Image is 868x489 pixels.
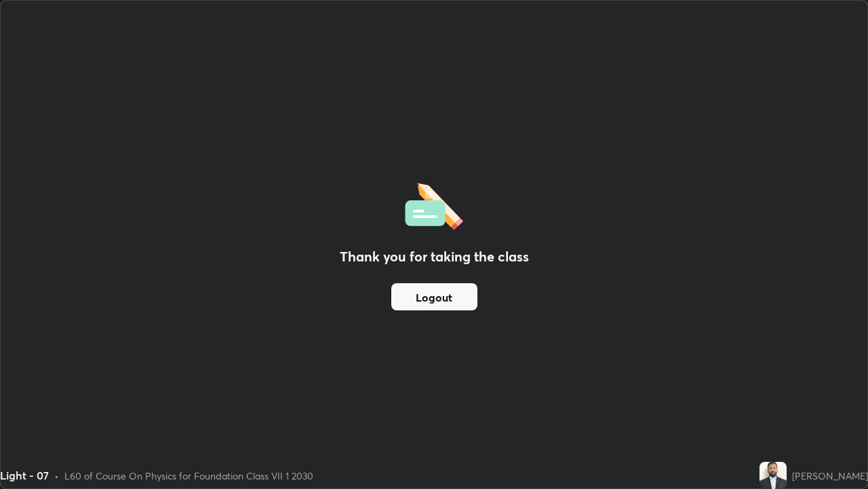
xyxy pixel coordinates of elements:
[391,283,477,310] button: Logout
[759,462,787,489] img: 75a22aada9954efd80210092d85c1652.jpg
[64,469,313,483] div: L60 of Course On Physics for Foundation Class VII 1 2030
[340,247,529,267] h2: Thank you for taking the class
[792,469,868,483] div: [PERSON_NAME]
[405,179,463,230] img: offlineFeedback.1438e8b3.svg
[54,469,59,483] div: •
